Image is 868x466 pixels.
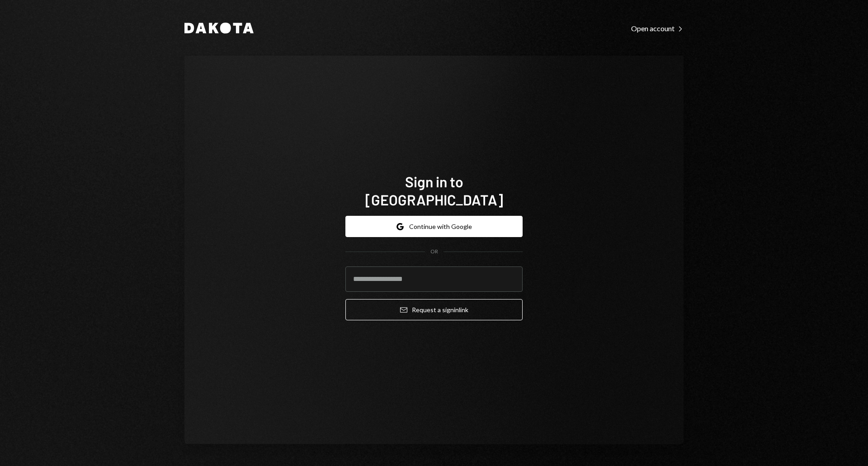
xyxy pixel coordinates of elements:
div: OR [430,248,438,256]
button: Continue with Google [345,216,523,237]
button: Request a signinlink [345,299,523,320]
h1: Sign in to [GEOGRAPHIC_DATA] [345,172,523,209]
a: Open account [631,23,684,33]
div: Open account [631,24,684,33]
